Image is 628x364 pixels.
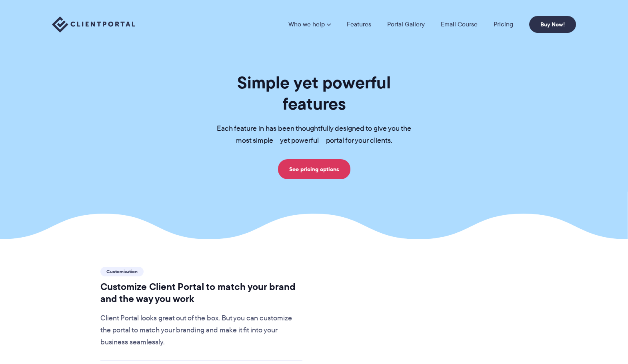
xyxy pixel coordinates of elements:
[441,21,478,28] a: Email Course
[100,267,144,276] span: Customization
[529,16,576,33] a: Buy Now!
[347,21,371,28] a: Features
[387,21,425,28] a: Portal Gallery
[204,123,424,147] p: Each feature in has been thoughtfully designed to give you the most simple – yet powerful – porta...
[494,21,513,28] a: Pricing
[288,21,331,28] a: Who we help
[100,281,302,305] h2: Customize Client Portal to match your brand and the way you work
[204,72,424,114] h1: Simple yet powerful features
[100,312,302,348] p: Client Portal looks great out of the box. But you can customize the portal to match your branding...
[278,159,350,179] a: See pricing options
